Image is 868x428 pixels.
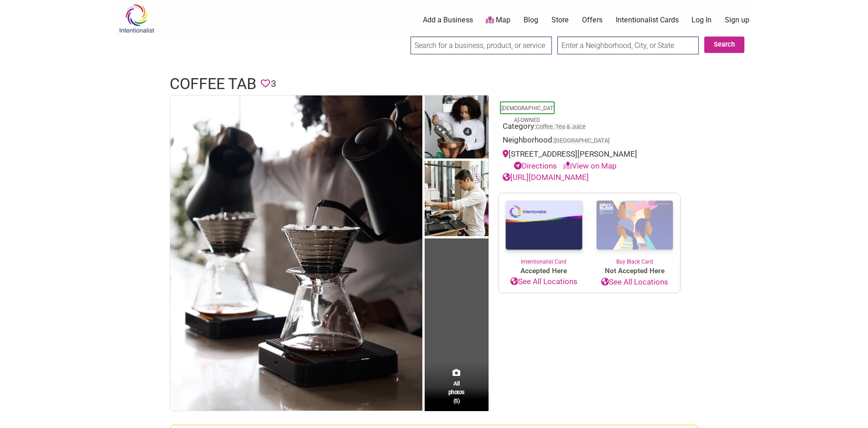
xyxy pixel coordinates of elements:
a: Intentionalist Cards [616,15,679,25]
input: Search for a business, product, or service [411,37,552,54]
span: [GEOGRAPHIC_DATA] [554,138,609,144]
img: Coffee Tab worker filling the coffee machine [425,95,489,161]
input: Enter a Neighborhood, City, or State [557,37,699,54]
span: 3 [271,77,276,91]
a: Buy Black Card [589,193,680,266]
a: Directions [514,161,557,170]
a: See All Locations [499,276,589,288]
a: Log In [691,15,712,25]
a: Coffee, Tea & Juice [536,123,586,130]
div: Category: [503,121,676,135]
a: View on Map [563,161,617,170]
button: Search [704,37,744,53]
span: Not Accepted Here [589,266,680,276]
img: Coffee Tab owner Johnathan Tran making coffee [425,161,489,238]
img: Intentionalist Card [499,193,589,258]
div: [STREET_ADDRESS][PERSON_NAME] [503,148,676,172]
h1: Coffee Tab [170,73,256,95]
a: Sign up [725,15,749,25]
a: Map [486,15,510,26]
a: Store [551,15,569,25]
a: [DEMOGRAPHIC_DATA]-Owned [501,105,553,123]
a: Add a Business [423,15,473,25]
div: Neighborhood: [503,134,676,148]
span: All photos (5) [448,379,465,405]
img: Buy Black Card [589,193,680,258]
span: You must be logged in to save favorites. [261,77,270,91]
img: Intentionalist [115,4,158,33]
img: Coffee Tab photo of pour over coffee [170,95,422,411]
a: [URL][DOMAIN_NAME] [503,173,589,182]
a: Blog [524,15,538,25]
a: Intentionalist Card [499,193,589,266]
a: Offers [582,15,603,25]
span: Accepted Here [499,266,589,276]
a: See All Locations [589,276,680,288]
